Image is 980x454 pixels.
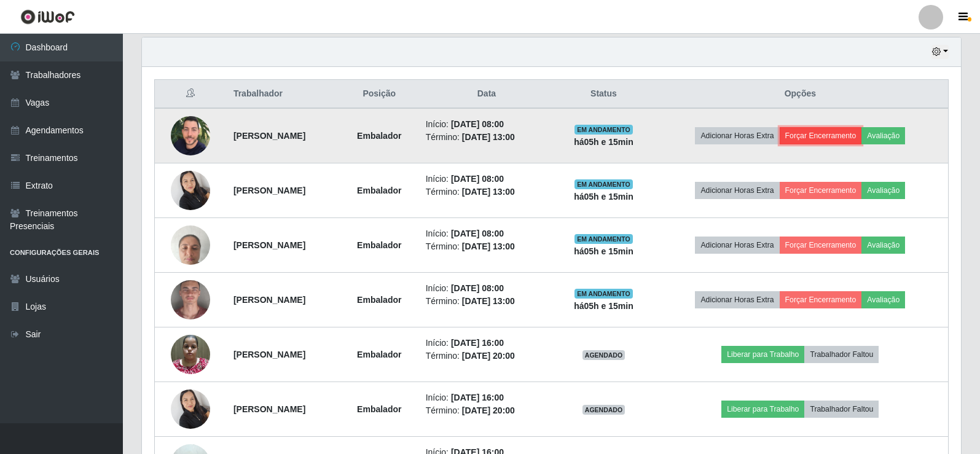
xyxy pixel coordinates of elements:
strong: há 05 h e 15 min [574,192,633,202]
th: Opções [653,80,949,109]
time: [DATE] 16:00 [451,338,504,348]
li: Início: [426,227,548,240]
button: Trabalhador Faltou [804,401,879,418]
li: Término: [426,131,548,144]
time: [DATE] 16:00 [451,393,504,402]
button: Trabalhador Faltou [804,346,879,363]
span: EM ANDAMENTO [574,179,633,189]
th: Trabalhador [226,80,340,109]
button: Avaliação [861,182,905,199]
button: Adicionar Horas Extra [695,291,779,308]
button: Avaliação [861,237,905,254]
th: Posição [340,80,418,109]
li: Término: [426,295,548,308]
li: Término: [426,404,548,417]
li: Início: [426,282,548,295]
li: Término: [426,240,548,253]
time: [DATE] 08:00 [451,119,504,129]
button: Adicionar Horas Extra [695,237,779,254]
button: Forçar Encerramento [780,291,862,308]
span: AGENDADO [582,405,625,415]
li: Início: [426,391,548,404]
strong: Embalador [357,404,401,414]
strong: Embalador [357,131,401,141]
button: Forçar Encerramento [780,182,862,199]
button: Adicionar Horas Extra [695,127,779,144]
th: Status [555,80,652,109]
strong: Embalador [357,240,401,250]
button: Liberar para Trabalho [721,346,804,363]
button: Forçar Encerramento [780,127,862,144]
time: [DATE] 13:00 [462,296,515,306]
strong: [PERSON_NAME] [233,240,305,250]
img: 1712714567127.jpeg [171,328,210,380]
time: [DATE] 20:00 [462,351,515,361]
button: Liberar para Trabalho [721,401,804,418]
li: Início: [426,118,548,131]
time: [DATE] 08:00 [451,229,504,238]
img: 1750082443540.jpeg [171,259,210,340]
time: [DATE] 08:00 [451,283,504,293]
time: [DATE] 08:00 [451,174,504,184]
strong: [PERSON_NAME] [233,131,305,141]
th: Data [418,80,555,109]
strong: Embalador [357,295,401,305]
img: 1683118670739.jpeg [171,111,210,160]
li: Início: [426,173,548,186]
button: Adicionar Horas Extra [695,182,779,199]
img: 1722007663957.jpeg [171,383,210,435]
strong: [PERSON_NAME] [233,404,305,414]
strong: há 05 h e 15 min [574,246,633,256]
li: Término: [426,186,548,198]
span: EM ANDAMENTO [574,125,633,135]
strong: há 05 h e 15 min [574,301,633,311]
img: 1722007663957.jpeg [171,164,210,216]
strong: [PERSON_NAME] [233,295,305,305]
img: CoreUI Logo [20,9,75,25]
strong: [PERSON_NAME] [233,350,305,359]
li: Início: [426,337,548,350]
span: AGENDADO [582,350,625,360]
strong: Embalador [357,350,401,359]
span: EM ANDAMENTO [574,289,633,299]
li: Término: [426,350,548,362]
time: [DATE] 20:00 [462,405,515,415]
time: [DATE] 13:00 [462,241,515,251]
strong: Embalador [357,186,401,195]
strong: [PERSON_NAME] [233,186,305,195]
button: Avaliação [861,291,905,308]
button: Avaliação [861,127,905,144]
img: 1726585318668.jpeg [171,219,210,272]
time: [DATE] 13:00 [462,187,515,197]
strong: há 05 h e 15 min [574,137,633,147]
time: [DATE] 13:00 [462,132,515,142]
button: Forçar Encerramento [780,237,862,254]
span: EM ANDAMENTO [574,234,633,244]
